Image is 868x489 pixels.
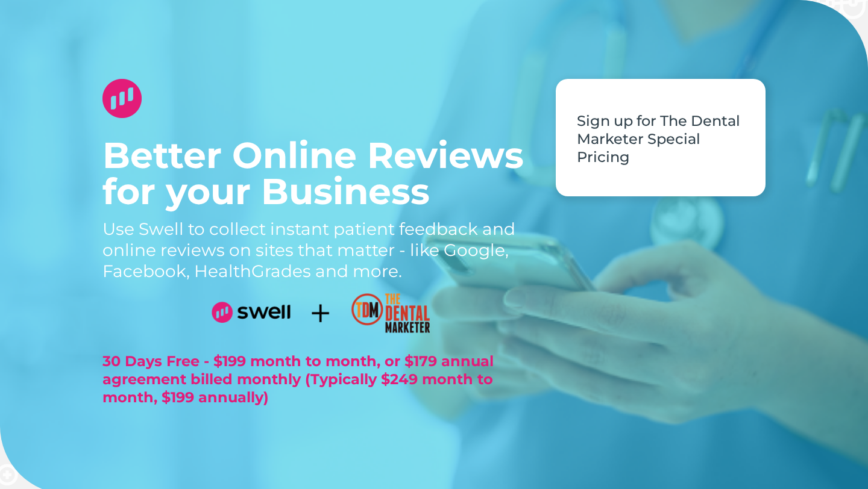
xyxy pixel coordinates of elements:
[102,352,494,406] span: 30 Days Free - $199 month to month, or $179 annual agreement billed monthly (Typically $249 month...
[577,112,744,166] h3: Sign up for The Dental Marketer Special Pricing
[102,133,524,213] span: Better Online Reviews for your Business
[102,79,142,118] img: Asset 41
[102,219,515,281] span: Use Swell to collect instant patient feedback and online reviews on sites that matter - like Goog...
[212,288,430,333] img: swell + tdm-09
